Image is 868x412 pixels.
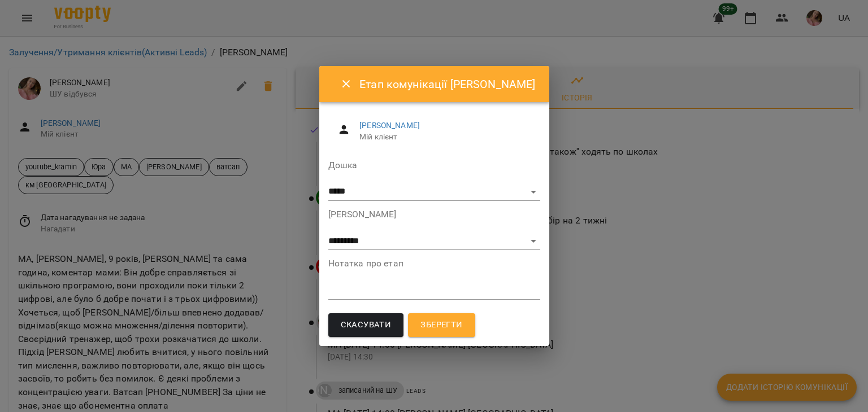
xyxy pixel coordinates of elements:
label: Нотатка про етап [328,259,540,268]
span: Скасувати [341,318,392,332]
label: Дошка [328,161,540,170]
span: Зберегти [420,318,462,332]
label: [PERSON_NAME] [328,210,540,219]
span: Мій клієнт [359,132,531,143]
button: Зберегти [408,313,475,337]
button: Close [333,71,360,98]
button: Скасувати [328,313,404,337]
h6: Етап комунікації [PERSON_NAME] [359,76,535,93]
a: [PERSON_NAME] [359,121,420,130]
